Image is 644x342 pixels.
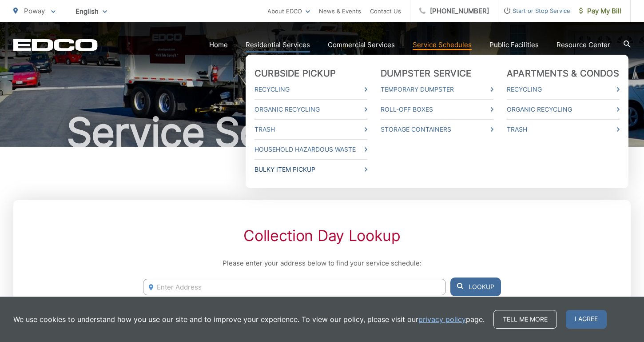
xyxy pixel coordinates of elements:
[381,124,493,135] a: Storage Containers
[370,6,401,16] a: Contact Us
[418,314,466,325] a: privacy policy
[381,84,493,95] a: Temporary Dumpster
[579,6,621,16] span: Pay My Bill
[507,124,620,135] a: Trash
[246,40,310,50] a: Residential Services
[450,278,501,296] button: Lookup
[209,40,228,50] a: Home
[507,68,619,79] a: Apartments & Condos
[557,40,610,50] a: Resource Center
[566,310,607,329] span: I agree
[13,39,98,51] a: EDCD logo. Return to the homepage.
[143,227,501,245] h2: Collection Day Lookup
[493,310,557,329] a: Tell me more
[507,84,620,95] a: Recycling
[254,144,367,155] a: Household Hazardous Waste
[507,104,620,115] a: Organic Recycling
[69,4,114,19] span: English
[267,6,310,16] a: About EDCO
[13,110,631,155] h1: Service Schedules
[143,258,501,269] p: Please enter your address below to find your service schedule:
[319,6,361,16] a: News & Events
[254,84,367,95] a: Recycling
[254,68,336,79] a: Curbside Pickup
[381,104,493,115] a: Roll-Off Boxes
[254,164,367,175] a: Bulky Item Pickup
[328,40,395,50] a: Commercial Services
[143,279,446,295] input: Enter Address
[413,40,472,50] a: Service Schedules
[254,104,367,115] a: Organic Recycling
[13,314,485,325] p: We use cookies to understand how you use our site and to improve your experience. To view our pol...
[24,7,45,15] span: Poway
[489,40,539,50] a: Public Facilities
[254,124,367,135] a: Trash
[381,68,471,79] a: Dumpster Service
